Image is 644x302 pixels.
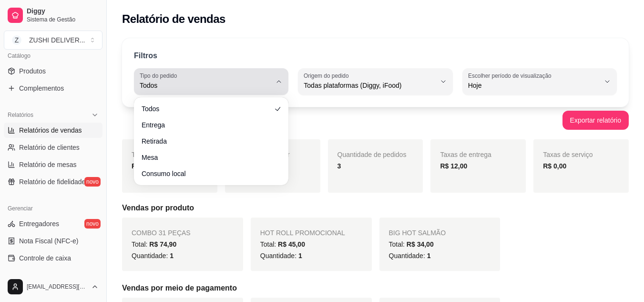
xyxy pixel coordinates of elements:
[19,271,70,280] span: Controle de fiado
[142,120,271,130] span: Entrega
[19,83,64,93] span: Complementos
[543,151,593,158] span: Taxas de serviço
[19,125,82,135] span: Relatórios de vendas
[8,111,33,119] span: Relatórios
[427,252,431,260] span: 1
[19,219,59,229] span: Entregadores
[170,252,174,260] span: 1
[19,143,80,152] span: Relatório de clientes
[122,282,629,294] h5: Vendas por meio de pagamento
[304,72,352,80] label: Origem do pedido
[298,252,302,260] span: 1
[337,162,341,170] strong: 3
[132,240,176,248] span: Total:
[132,252,174,260] span: Quantidade:
[4,201,102,216] div: Gerenciar
[140,81,271,90] span: Todos
[19,236,78,246] span: Nota Fiscal (NFC-e)
[4,48,102,63] div: Catálogo
[389,229,446,237] span: BIG HOT SALMÃO
[132,229,191,237] span: COMBO 31 PEÇAS
[149,240,176,248] span: R$ 74,90
[304,81,435,90] span: Todas plataformas (Diggy, iFood)
[27,16,99,23] span: Sistema de Gestão
[12,35,21,45] span: Z
[407,240,434,248] span: R$ 34,00
[142,136,271,146] span: Retirada
[132,162,163,170] strong: R$ 155,90
[132,151,171,158] span: Total vendido
[337,151,407,158] span: Quantidade de pedidos
[29,35,85,45] div: ZUSHI DELIVER ...
[543,162,566,170] strong: R$ 0,00
[19,177,85,187] span: Relatório de fidelidade
[142,153,271,162] span: Mesa
[19,253,71,263] span: Controle de caixa
[440,151,491,158] span: Taxas de entrega
[389,240,434,248] span: Total:
[260,240,305,248] span: Total:
[260,252,302,260] span: Quantidade:
[389,252,431,260] span: Quantidade:
[440,162,467,170] strong: R$ 12,00
[142,169,271,178] span: Consumo local
[27,7,99,16] span: Diggy
[260,229,345,237] span: HOT ROLL PROMOCIONAL
[122,202,629,214] h5: Vendas por produto
[562,111,629,130] button: Exportar relatório
[19,160,77,169] span: Relatório de mesas
[142,104,271,114] span: Todos
[122,11,225,27] h2: Relatório de vendas
[134,50,157,62] p: Filtros
[27,283,87,291] span: [EMAIL_ADDRESS][DOMAIN_NAME]
[278,240,305,248] span: R$ 45,00
[140,72,180,80] label: Tipo do pedido
[235,151,290,170] span: Média de valor por transação
[4,31,102,50] button: Select a team
[19,66,46,76] span: Produtos
[468,81,600,90] span: Hoje
[468,72,554,80] label: Escolher período de visualização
